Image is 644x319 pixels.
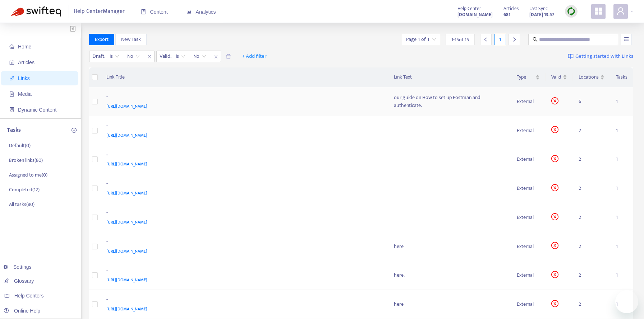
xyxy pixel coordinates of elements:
[551,155,558,162] span: close-circle
[573,174,610,203] td: 2
[121,36,141,43] span: New Task
[106,267,380,276] div: -
[573,232,610,261] td: 2
[18,44,31,50] span: Home
[394,243,505,250] div: here
[110,51,119,62] span: is
[193,51,206,62] span: No
[9,76,14,81] span: link
[517,243,540,250] div: External
[567,7,576,16] img: sync.dc5367851b00ba804db3.png
[9,44,14,49] span: home
[573,203,610,232] td: 2
[14,293,44,299] span: Help Centers
[551,271,558,278] span: close-circle
[573,145,610,174] td: 2
[106,305,147,313] span: [URL][DOMAIN_NAME]
[517,98,540,105] div: External
[546,67,573,87] th: Valid
[236,51,272,62] button: + Add filter
[616,7,625,15] span: user
[89,34,114,45] button: Export
[511,67,546,87] th: Type
[551,242,558,249] span: close-circle
[9,156,43,164] p: Broken links ( 80 )
[573,87,610,116] td: 6
[106,209,380,218] div: -
[95,36,109,43] span: Export
[503,11,510,19] strong: 681
[451,36,469,43] span: 1 - 15 of 15
[176,51,185,62] span: is
[106,276,147,283] span: [URL][DOMAIN_NAME]
[211,52,221,61] span: close
[141,9,168,15] span: Content
[101,67,388,87] th: Link Title
[517,271,540,279] div: External
[517,155,540,163] div: External
[242,52,267,61] span: + Add filter
[72,128,77,133] span: plus-circle
[615,290,638,313] iframe: Button to launch messaging window
[573,116,610,145] td: 2
[512,37,517,42] span: right
[9,60,14,65] span: account-book
[9,107,14,112] span: container
[394,271,505,279] div: here.
[187,9,192,14] span: area-chart
[127,51,140,62] span: No
[4,264,32,270] a: Settings
[533,37,538,42] span: search
[573,67,610,87] th: Locations
[115,34,147,45] button: New Task
[610,290,633,319] td: 1
[494,34,506,45] div: 1
[106,160,147,168] span: [URL][DOMAIN_NAME]
[9,201,34,208] p: All tasks ( 80 )
[610,145,633,174] td: 1
[551,97,558,104] span: close-circle
[551,213,558,220] span: close-circle
[106,238,380,247] div: -
[11,6,61,17] img: Swifteq
[551,126,558,133] span: close-circle
[74,5,125,18] span: Help Center Manager
[610,174,633,203] td: 1
[575,52,633,61] span: Getting started with Links
[457,10,493,19] a: [DOMAIN_NAME]
[106,248,147,255] span: [URL][DOMAIN_NAME]
[568,51,633,62] a: Getting started with Links
[106,189,147,197] span: [URL][DOMAIN_NAME]
[517,73,534,81] span: Type
[388,67,511,87] th: Link Text
[503,5,519,13] span: Articles
[551,184,558,191] span: close-circle
[457,11,493,19] strong: [DOMAIN_NAME]
[621,34,632,45] button: unordered-list
[18,75,30,81] span: Links
[187,9,216,15] span: Analytics
[551,73,561,81] span: Valid
[579,73,599,81] span: Locations
[4,308,40,314] a: Online Help
[394,300,505,308] div: here
[4,278,34,284] a: Glossary
[141,9,146,14] span: book
[9,142,31,149] p: Default ( 0 )
[89,51,106,62] span: Draft :
[106,103,147,110] span: [URL][DOMAIN_NAME]
[226,54,231,59] span: delete
[457,5,481,13] span: Help Center
[7,126,21,135] p: Tasks
[517,300,540,308] div: External
[18,107,56,113] span: Dynamic Content
[573,261,610,290] td: 2
[551,300,558,307] span: close-circle
[106,180,380,189] div: -
[106,122,380,131] div: -
[18,91,32,97] span: Media
[529,5,548,13] span: Last Sync
[9,92,14,97] span: file-image
[529,11,554,19] strong: [DATE] 13:57
[610,67,633,87] th: Tasks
